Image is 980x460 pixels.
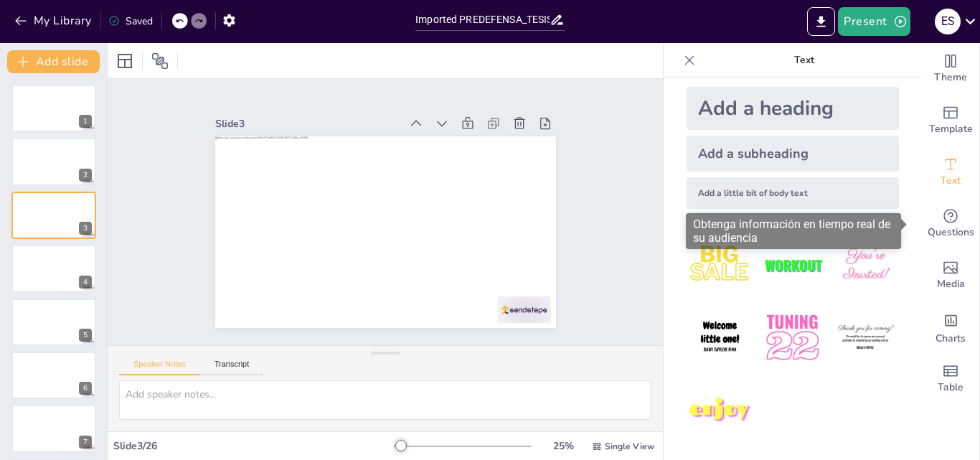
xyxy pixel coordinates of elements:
[687,377,753,444] img: 7.jpeg
[113,50,136,72] div: Layout
[215,117,401,131] div: Slide 3
[79,382,92,395] div: 6
[79,329,92,342] div: 5
[200,360,264,375] button: Transcript
[687,136,899,172] div: Add a subheading
[11,405,96,452] div: 7
[79,276,92,288] div: 4
[922,95,979,146] div: Add ready made slides
[941,173,961,189] span: Text
[935,9,961,34] div: E S
[935,7,961,36] button: E S
[936,331,966,347] span: Charts
[11,85,96,132] div: 1
[113,439,394,453] div: Slide 3 / 26
[922,43,979,95] div: Change the overall theme
[79,169,92,182] div: 2
[838,7,910,36] button: Present
[11,352,96,399] div: 6
[79,222,92,235] div: 3
[119,360,200,375] button: Speaker Notes
[759,232,826,299] img: 2.jpeg
[922,250,979,301] div: Add images, graphics, shapes or video
[151,52,169,70] span: Position
[11,299,96,346] div: 5
[701,43,908,78] p: Text
[79,115,92,128] div: 1
[687,87,899,130] div: Add a heading
[11,9,98,32] button: My Library
[79,436,92,449] div: 7
[546,439,580,453] div: 25 %
[807,7,835,36] button: Export to PowerPoint
[687,232,753,299] img: 1.jpeg
[605,441,654,452] span: Single View
[11,245,96,292] div: 4
[922,353,979,405] div: Add a table
[928,225,974,240] span: Questions
[687,177,899,209] div: Add a little bit of body text
[929,121,973,137] span: Template
[922,146,979,198] div: Add text boxes
[832,304,899,371] img: 6.jpeg
[11,192,96,239] div: 3
[938,380,963,395] span: Table
[937,276,965,292] span: Media
[108,14,153,28] div: Saved
[922,198,979,250] div: Get real-time input from your audience
[693,217,890,245] font: Obtenga información en tiempo real de su audiencia
[11,138,96,185] div: 2
[687,304,753,371] img: 4.jpeg
[7,50,100,73] button: Add slide
[832,232,899,299] img: 3.jpeg
[415,9,550,30] input: Insert title
[759,304,826,371] img: 5.jpeg
[922,301,979,353] div: Add charts and graphs
[934,70,967,85] span: Theme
